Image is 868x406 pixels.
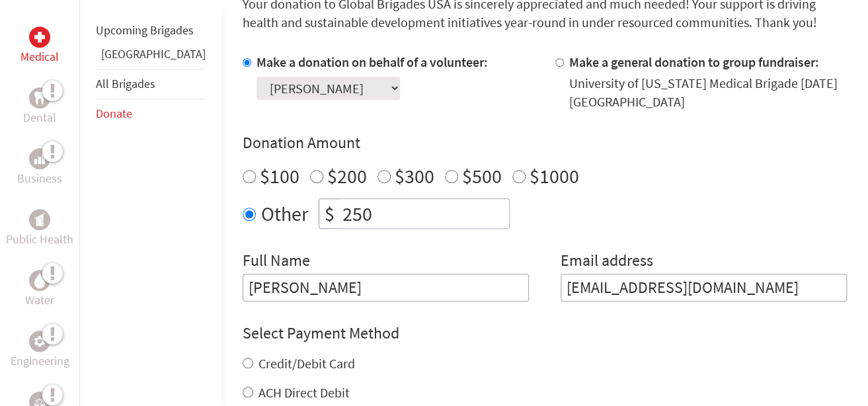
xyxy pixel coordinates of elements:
[29,26,50,48] div: Medical
[96,76,155,91] a: All Brigades
[11,352,69,370] p: Engineering
[243,274,529,302] input: Enter Full Name
[96,16,206,45] li: Upcoming Brigades
[34,213,45,226] img: Public Health
[256,54,488,70] label: Make a donation on behalf of a volunteer:
[569,74,847,111] div: University of [US_STATE] Medical Brigade [DATE] [GEOGRAPHIC_DATA]
[25,291,54,309] p: Water
[258,384,350,401] label: ACH Direct Debit
[96,22,194,38] a: Upcoming Brigades
[462,163,502,188] label: $500
[561,274,847,302] input: Your Email
[29,148,50,169] div: Business
[96,99,206,128] li: Donate
[23,87,56,127] a: DentalDental
[319,199,340,228] div: $
[29,209,50,230] div: Public Health
[96,106,132,121] a: Donate
[258,355,355,372] label: Credit/Debit Card
[569,54,819,70] label: Make a general donation to group fundraiser:
[17,148,62,188] a: BusinessBusiness
[260,163,299,188] label: $100
[6,209,73,249] a: Public HealthPublic Health
[20,26,59,66] a: MedicalMedical
[25,270,54,309] a: WaterWater
[243,323,847,344] h4: Select Payment Method
[530,163,579,188] label: $1000
[34,398,45,406] img: Legal Empowerment
[29,331,50,352] div: Engineering
[561,250,653,274] label: Email address
[340,199,509,228] input: Enter Amount
[29,87,50,108] div: Dental
[17,169,62,188] p: Business
[34,153,45,164] img: Business
[395,163,434,188] label: $300
[96,45,206,69] li: Panama
[243,250,310,274] label: Full Name
[20,48,59,66] p: Medical
[6,230,73,249] p: Public Health
[327,163,367,188] label: $200
[243,132,847,153] h4: Donation Amount
[101,46,206,61] a: [GEOGRAPHIC_DATA]
[96,69,206,99] li: All Brigades
[261,198,308,229] label: Other
[34,32,45,42] img: Medical
[29,270,50,291] div: Water
[23,108,56,127] p: Dental
[34,272,45,288] img: Water
[34,91,45,104] img: Dental
[34,336,45,346] img: Engineering
[11,331,69,370] a: EngineeringEngineering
